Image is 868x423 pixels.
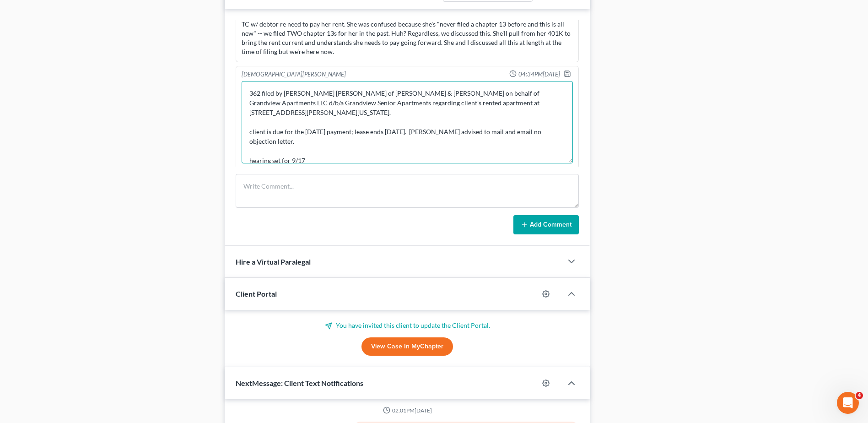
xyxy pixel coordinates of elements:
[837,392,859,414] iframe: Intercom live chat
[236,257,311,266] span: Hire a Virtual Paralegal
[518,70,560,79] span: 04:34PM[DATE]
[236,289,277,298] span: Client Portal
[242,70,346,79] div: [DEMOGRAPHIC_DATA][PERSON_NAME]
[242,20,573,56] div: TC w/ debtor re need to pay her rent. She was confused because she's "never filed a chapter 13 be...
[856,392,863,399] span: 4
[361,337,453,356] a: View Case in MyChapter
[236,321,579,330] p: You have invited this client to update the Client Portal.
[236,379,363,387] span: NextMessage: Client Text Notifications
[236,407,579,414] div: 02:01PM[DATE]
[513,215,579,234] button: Add Comment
